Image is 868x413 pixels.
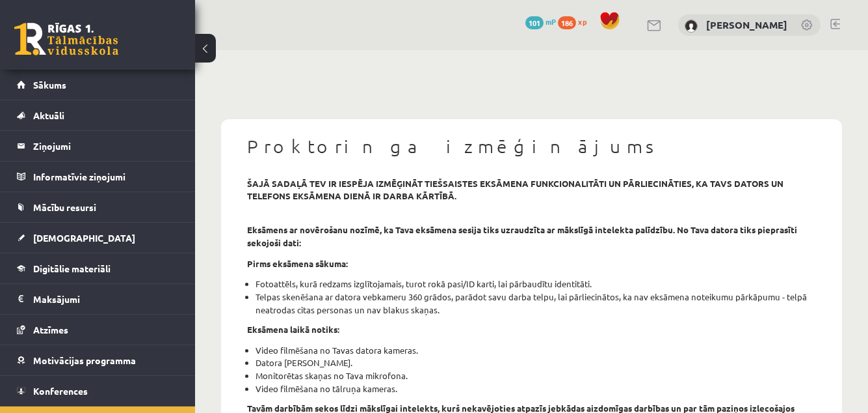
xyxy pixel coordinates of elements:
legend: Informatīvie ziņojumi [33,162,179,192]
strong: Eksāmens ar novērošanu nozīmē, ka Tava eksāmena sesija tiks uzraudzīta ar mākslīgā intelekta palī... [247,224,797,248]
a: Atzīmes [17,315,179,345]
span: Konferences [33,385,88,397]
a: Digitālie materiāli [17,253,179,283]
span: Atzīmes [33,324,68,335]
strong: šajā sadaļā tev ir iespēja izmēģināt tiešsaistes eksāmena funkcionalitāti un pārliecināties, ka t... [247,178,783,202]
span: Motivācijas programma [33,354,136,366]
li: Telpas skenēšana ar datora vebkameru 360 grādos, parādot savu darba telpu, lai pārliecinātos, ka ... [256,291,816,317]
strong: Pirms eksāmena sākuma: [247,258,348,269]
legend: Maksājumi [33,284,179,314]
span: Mācību resursi [33,201,96,213]
a: Informatīvie ziņojumi [17,162,179,192]
a: [DEMOGRAPHIC_DATA] [17,223,179,253]
span: xp [578,16,586,27]
span: 101 [525,16,544,29]
a: Ziņojumi [17,131,179,161]
a: Motivācijas programma [17,345,179,375]
span: 186 [558,16,576,29]
a: 186 xp [558,16,593,27]
li: Video filmēšana no Tavas datora kameras. [256,344,816,357]
span: Sākums [33,79,66,91]
a: Maksājumi [17,284,179,314]
li: Video filmēšana no tālruņa kameras. [256,382,816,395]
span: Digitālie materiāli [33,263,111,274]
a: Mācību resursi [17,192,179,222]
strong: Eksāmena laikā notiks: [247,324,339,335]
span: Aktuāli [33,109,64,121]
h1: Proktoringa izmēģinājums [247,135,816,158]
img: Marija Šablovska [685,20,698,33]
a: Rīgas 1. Tālmācības vidusskola [14,23,118,55]
a: [PERSON_NAME] [706,18,787,31]
a: Konferences [17,376,179,406]
span: mP [546,16,556,27]
a: 101 mP [525,16,556,27]
li: Datora [PERSON_NAME]. [256,356,816,369]
legend: Ziņojumi [33,131,179,161]
a: Aktuāli [17,100,179,130]
a: Sākums [17,70,179,100]
li: Monitorētas skaņas no Tava mikrofona. [256,369,816,382]
li: Fotoattēls, kurā redzams izglītojamais, turot rokā pasi/ID karti, lai pārbaudītu identitāti. [256,278,816,291]
span: [DEMOGRAPHIC_DATA] [33,232,135,244]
